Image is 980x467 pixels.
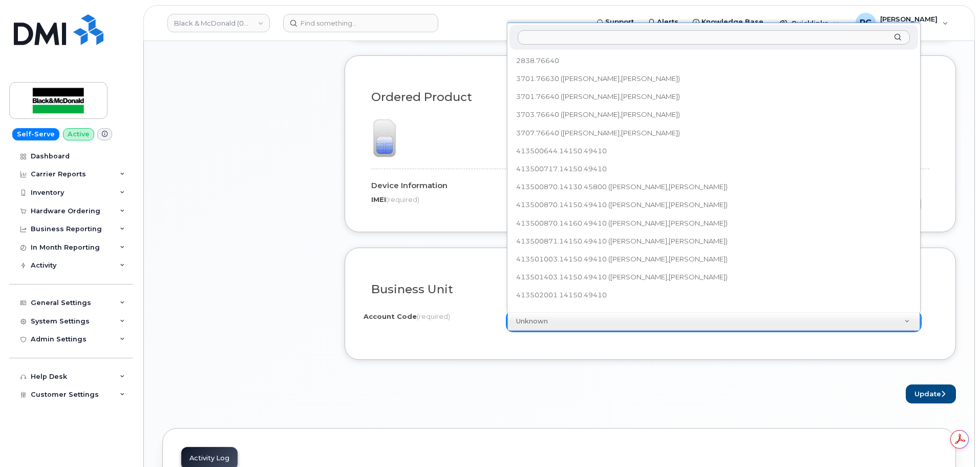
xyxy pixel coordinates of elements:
[513,71,915,87] div: 3701.76630 ([PERSON_NAME],[PERSON_NAME])
[513,143,915,159] div: 413500644.14150.49410
[513,215,915,231] div: 413500870.14160.49410 ([PERSON_NAME],[PERSON_NAME])
[513,89,915,105] div: 3701.76640 ([PERSON_NAME],[PERSON_NAME])
[513,233,915,249] div: 413500871.14150.49410 ([PERSON_NAME],[PERSON_NAME])
[513,251,915,267] div: 413501003.14150.49410 ([PERSON_NAME],[PERSON_NAME])
[513,306,915,321] div: 4135.76630 ([PERSON_NAME],[PERSON_NAME])
[513,269,915,285] div: 413501403.14150.49410 ([PERSON_NAME],[PERSON_NAME])
[513,53,915,69] div: 2838.76640
[513,179,915,195] div: 413500870.14130.45800 ([PERSON_NAME],[PERSON_NAME])
[513,161,915,177] div: 413500717.14150.49410
[513,197,915,213] div: 413500870.14150.49410 ([PERSON_NAME],[PERSON_NAME])
[513,125,915,141] div: 3707.76640 ([PERSON_NAME],[PERSON_NAME])
[513,288,915,303] div: 413502001.14150.49410
[513,107,915,123] div: 3703.76640 ([PERSON_NAME],[PERSON_NAME])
